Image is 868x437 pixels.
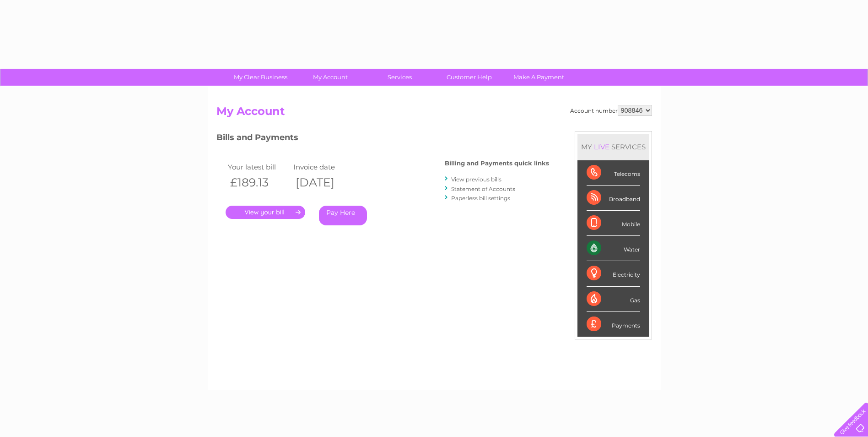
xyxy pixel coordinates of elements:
[570,105,652,116] div: Account number
[292,69,368,86] a: My Account
[451,176,501,183] a: View previous bills
[362,69,437,86] a: Services
[445,160,549,167] h4: Billing and Payments quick links
[587,186,640,211] div: Broadband
[431,69,507,86] a: Customer Help
[291,161,357,173] td: Invoice date
[226,173,291,192] th: £189.13
[226,161,291,173] td: Your latest bill
[587,261,640,286] div: Electricity
[587,236,640,261] div: Water
[291,173,357,192] th: [DATE]
[216,105,652,122] h2: My Account
[587,312,640,337] div: Payments
[577,134,649,160] div: MY SERVICES
[587,160,640,186] div: Telecoms
[451,195,510,202] a: Paperless bill settings
[501,69,577,86] a: Make A Payment
[592,142,611,151] div: LIVE
[223,69,298,86] a: My Clear Business
[226,206,305,219] a: .
[319,206,367,225] a: Pay Here
[587,287,640,312] div: Gas
[451,186,515,192] a: Statement of Accounts
[587,211,640,236] div: Mobile
[216,131,549,147] h3: Bills and Payments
